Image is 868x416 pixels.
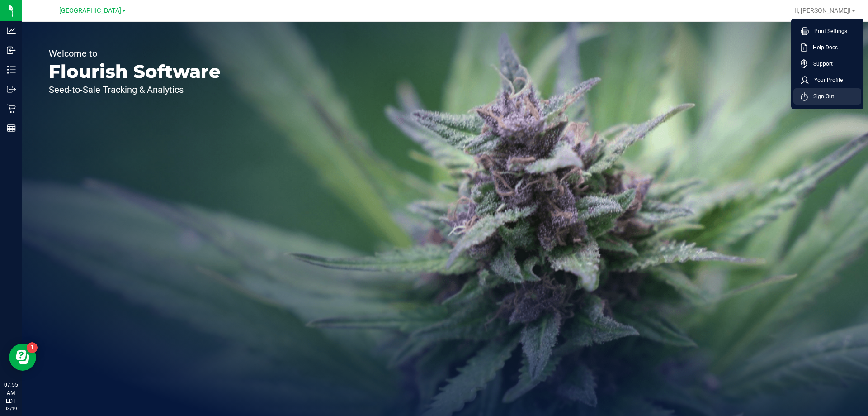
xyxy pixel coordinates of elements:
span: Help Docs [807,43,838,52]
span: [GEOGRAPHIC_DATA] [59,7,121,14]
span: Print Settings [809,27,847,36]
inline-svg: Retail [7,104,16,113]
p: Welcome to [49,49,221,58]
p: Flourish Software [49,62,221,81]
span: Sign Out [808,92,834,101]
inline-svg: Reports [7,124,16,133]
iframe: Resource center unread badge [27,342,38,353]
inline-svg: Inbound [7,46,16,55]
p: 07:55 AM EDT [4,381,18,405]
inline-svg: Inventory [7,65,16,74]
inline-svg: Outbound [7,85,16,94]
span: Support [808,59,833,68]
inline-svg: Analytics [7,26,16,35]
span: Your Profile [809,76,843,85]
p: 08/19 [4,405,18,412]
li: Sign Out [793,88,861,105]
a: Support [801,59,858,68]
a: Help Docs [801,43,858,52]
p: Seed-to-Sale Tracking & Analytics [49,85,221,94]
span: Hi, [PERSON_NAME]! [792,7,851,14]
iframe: Resource center [9,344,36,371]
